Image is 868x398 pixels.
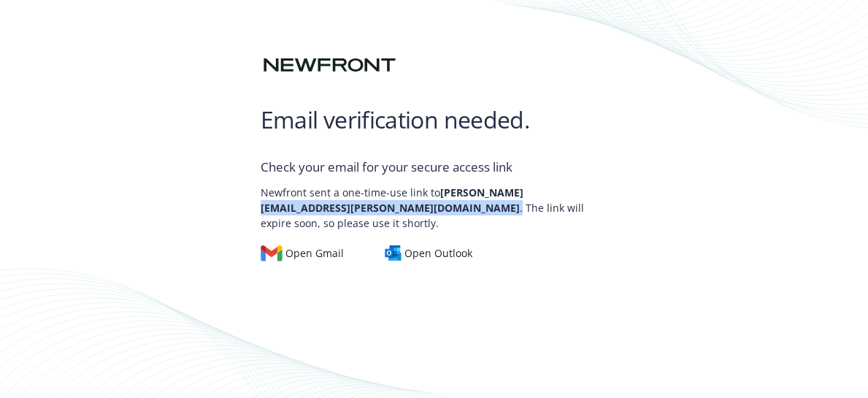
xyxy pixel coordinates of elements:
[261,245,356,261] a: Open Gmail
[261,185,523,215] b: [PERSON_NAME][EMAIL_ADDRESS][PERSON_NAME][DOMAIN_NAME]
[261,245,283,261] img: gmail-logo.svg
[261,177,608,231] p: Newfront sent a one-time-use link to . The link will expire soon, so please use it shortly.
[261,53,399,78] img: Newfront logo
[261,158,608,177] div: Check your email for your secure access link
[261,105,608,134] h1: Email verification needed.
[385,245,402,261] img: outlook-logo.svg
[385,245,485,261] a: Open Outlook
[261,245,344,261] div: Open Gmail
[385,245,473,261] div: Open Outlook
